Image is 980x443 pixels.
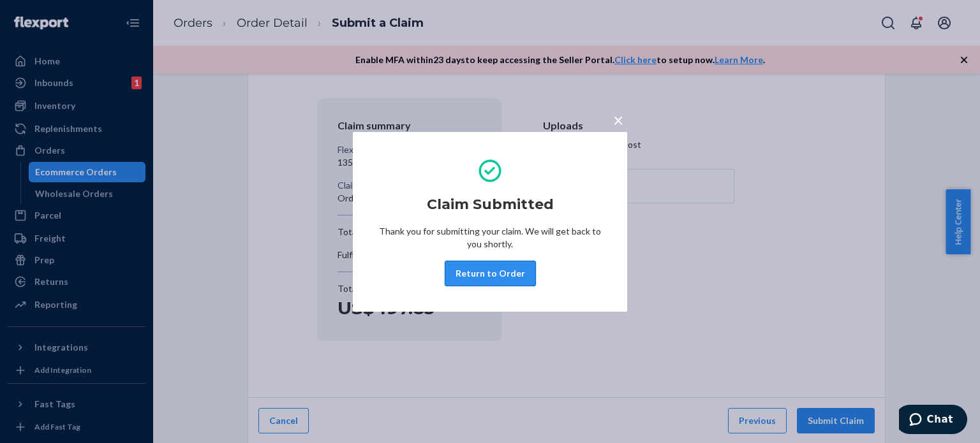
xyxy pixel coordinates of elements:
button: Return to Order [445,261,536,286]
iframe: Opens a widget where you can chat to one of our agents [899,405,967,437]
p: Thank you for submitting your claim. We will get back to you shortly. [378,225,602,251]
span: × [613,109,623,131]
h2: Claim Submitted [427,194,554,215]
